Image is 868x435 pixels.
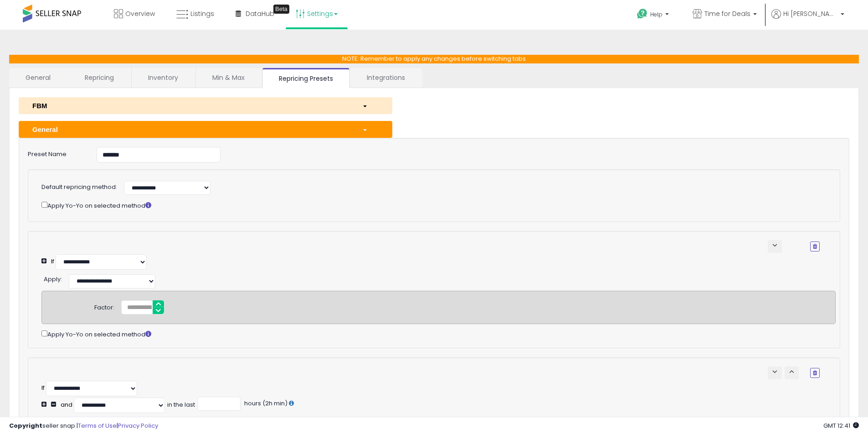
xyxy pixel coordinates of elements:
[785,367,799,379] button: keyboard_arrow_up
[9,422,158,430] div: seller snap | |
[262,68,349,88] a: Repricing Presets
[44,275,61,283] span: Apply
[94,300,114,312] div: Factor:
[637,8,648,20] i: Get Help
[167,401,195,409] div: in the last
[44,272,62,284] div: :
[21,147,90,159] label: Preset Name
[44,415,62,427] div: :
[770,367,779,376] span: keyboard_arrow_down
[41,200,820,210] div: Apply Yo-Yo on selected method
[118,421,158,430] a: Privacy Policy
[78,421,117,430] a: Terms of Use
[771,9,844,30] a: Hi [PERSON_NAME]
[246,9,274,18] span: DataHub
[9,55,859,63] p: NOTE: Remember to apply any changes before switching tabs
[190,9,214,18] span: Listings
[650,10,663,18] span: Help
[823,421,859,430] span: 2025-10-12 12:41 GMT
[68,68,130,87] a: Repricing
[41,329,836,339] div: Apply Yo-Yo on selected method
[704,9,750,18] span: Time for Deals
[813,370,817,376] i: Remove Condition
[273,5,289,14] div: Tooltip anchor
[19,121,392,138] button: General
[26,125,355,134] div: General
[813,244,817,249] i: Remove Condition
[350,68,421,87] a: Integrations
[243,399,288,408] span: hours (2h min)
[41,183,117,192] label: Default repricing method:
[125,9,155,18] span: Overview
[783,9,838,18] span: Hi [PERSON_NAME]
[19,97,392,114] button: FBM
[787,367,796,376] span: keyboard_arrow_up
[768,240,782,253] button: keyboard_arrow_down
[196,68,261,87] a: Min & Max
[770,241,779,250] span: keyboard_arrow_down
[768,367,782,379] button: keyboard_arrow_down
[132,68,195,87] a: Inventory
[9,68,67,87] a: General
[630,1,678,30] a: Help
[26,101,355,110] div: FBM
[9,421,42,430] strong: Copyright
